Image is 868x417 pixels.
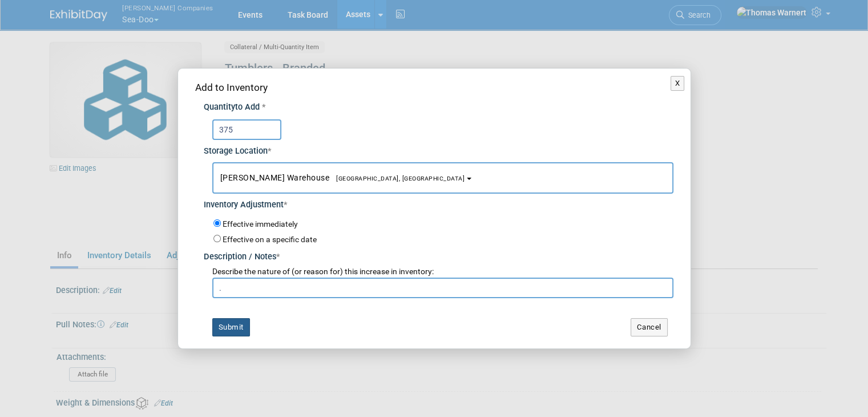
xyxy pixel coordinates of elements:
span: Add to Inventory [195,82,268,93]
div: Storage Location [204,140,673,158]
label: Effective immediately [223,219,298,230]
button: Submit [212,318,250,336]
div: Description / Notes [204,246,673,263]
button: X [671,76,685,91]
div: Inventory Adjustment [204,194,673,211]
div: Quantity [204,102,673,114]
button: [PERSON_NAME] Warehouse[GEOGRAPHIC_DATA], [GEOGRAPHIC_DATA] [212,162,673,194]
button: Cancel [631,318,668,336]
span: Describe the nature of (or reason for) this increase in inventory: [212,267,434,276]
span: to Add [235,102,260,112]
span: [PERSON_NAME] Warehouse [220,173,465,182]
label: Effective on a specific date [223,235,317,244]
span: [GEOGRAPHIC_DATA], [GEOGRAPHIC_DATA] [329,175,465,182]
